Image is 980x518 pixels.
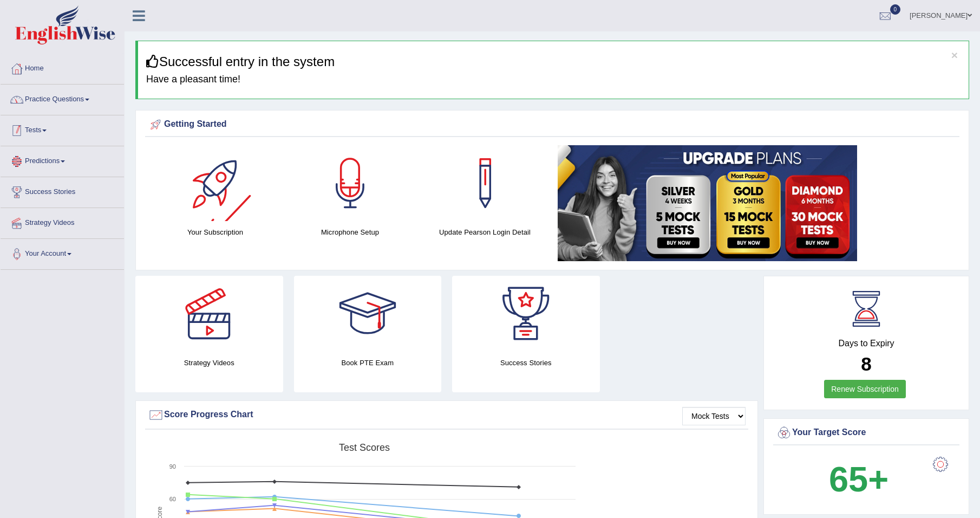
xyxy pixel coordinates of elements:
b: 65+ [829,459,888,499]
h4: Success Stories [452,357,600,368]
a: Strategy Videos [1,208,124,235]
text: 90 [169,463,176,470]
a: Tests [1,115,124,143]
span: 0 [890,4,901,15]
tspan: Test scores [339,442,390,453]
a: Practice Questions [1,85,124,112]
h4: Update Pearson Login Detail [423,226,547,238]
h4: Days to Expiry [776,339,957,348]
a: Predictions [1,146,124,173]
h4: Book PTE Exam [294,357,442,368]
h4: Microphone Setup [288,226,412,238]
img: small5.jpg [558,145,857,261]
a: Home [1,54,124,81]
a: Success Stories [1,177,124,204]
div: Your Target Score [776,425,957,441]
h4: Have a pleasant time! [146,74,961,85]
div: Score Progress Chart [148,407,746,423]
h4: Your Subscription [153,226,277,238]
text: 60 [169,496,176,502]
a: Your Account [1,239,124,266]
a: Renew Subscription [824,380,906,398]
h4: Strategy Videos [135,357,283,368]
div: Getting Started [148,116,957,133]
h3: Successful entry in the system [146,55,961,69]
button: × [951,49,958,61]
b: 8 [861,353,871,374]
